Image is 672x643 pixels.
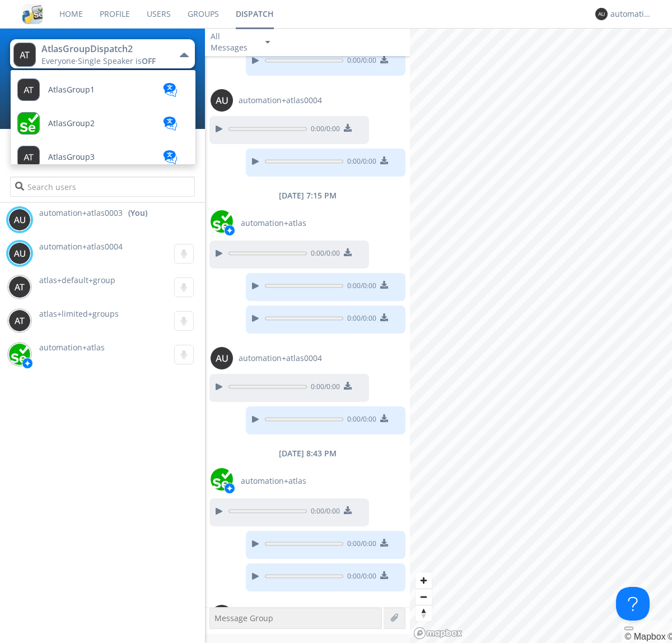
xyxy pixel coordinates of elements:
span: 0:00 / 0:00 [343,156,376,169]
img: 373638.png [211,605,233,627]
img: download media button [344,506,352,514]
button: Reset bearing to north [416,605,432,621]
img: caret-down-sm.svg [265,41,270,44]
img: 373638.png [211,347,233,369]
span: 0:00 / 0:00 [343,55,376,68]
img: 373638.png [8,242,31,265]
button: Toggle attribution [624,627,633,630]
span: atlas+limited+groups [39,308,119,319]
div: [DATE] 8:43 PM [205,448,410,459]
img: d2d01cd9b4174d08988066c6d424eccd [211,468,233,491]
span: Single Speaker is [78,55,156,66]
span: 0:00 / 0:00 [343,571,376,584]
span: automation+atlas0003 [39,207,123,219]
span: 0:00 / 0:00 [307,248,340,261]
a: Mapbox logo [413,627,463,640]
span: Reset bearing to north [416,605,432,621]
span: automation+atlas0004 [239,95,322,106]
span: AtlasGroup1 [48,86,95,94]
span: automation+atlas [39,342,105,353]
span: 0:00 / 0:00 [343,414,376,427]
span: 0:00 / 0:00 [343,281,376,293]
span: 0:00 / 0:00 [307,506,340,519]
span: AtlasGroup3 [48,153,95,161]
div: [DATE] 7:15 PM [205,190,410,201]
ul: AtlasGroupDispatch2Everyone·Single Speaker isOFF [10,70,196,165]
button: Zoom out [416,589,432,605]
button: Zoom in [416,572,432,589]
img: download media button [380,313,388,321]
span: automation+atlas0004 [39,241,123,252]
a: Mapbox [624,632,665,641]
iframe: Toggle Customer Support [616,587,650,621]
img: d2d01cd9b4174d08988066c6d424eccd [211,210,233,233]
img: d2d01cd9b4174d08988066c6d424eccd [8,343,31,366]
div: automation+atlas0003 [610,8,652,20]
img: download media button [380,55,388,63]
span: 0:00 / 0:00 [343,539,376,551]
img: download media button [380,539,388,547]
img: download media button [380,156,388,164]
span: 0:00 / 0:00 [307,124,340,136]
img: 373638.png [8,276,31,298]
span: OFF [142,55,156,66]
img: download media button [344,124,352,132]
img: 373638.png [13,43,36,67]
div: (You) [128,207,147,219]
button: AtlasGroupDispatch2Everyone·Single Speaker isOFF [10,39,194,68]
img: download media button [380,281,388,289]
img: download media button [380,571,388,579]
img: download media button [344,382,352,390]
span: automation+atlas [241,218,306,229]
img: 373638.png [8,209,31,231]
img: translation-blue.svg [162,83,179,97]
img: download media button [344,248,352,256]
img: 373638.png [8,309,31,332]
img: 373638.png [211,89,233,112]
span: automation+atlas [241,475,306,487]
div: Everyone · [41,55,167,67]
img: 373638.png [595,8,608,20]
span: automation+atlas0004 [239,353,322,364]
span: 0:00 / 0:00 [343,313,376,326]
div: All Messages [211,31,255,53]
img: translation-blue.svg [162,150,179,164]
input: Search users [10,177,194,197]
span: AtlasGroup2 [48,119,95,128]
img: cddb5a64eb264b2086981ab96f4c1ba7 [22,4,43,24]
span: Zoom out [416,589,432,605]
div: AtlasGroupDispatch2 [41,43,167,55]
span: atlas+default+group [39,275,115,285]
img: translation-blue.svg [162,117,179,131]
span: 0:00 / 0:00 [307,382,340,394]
img: download media button [380,414,388,422]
